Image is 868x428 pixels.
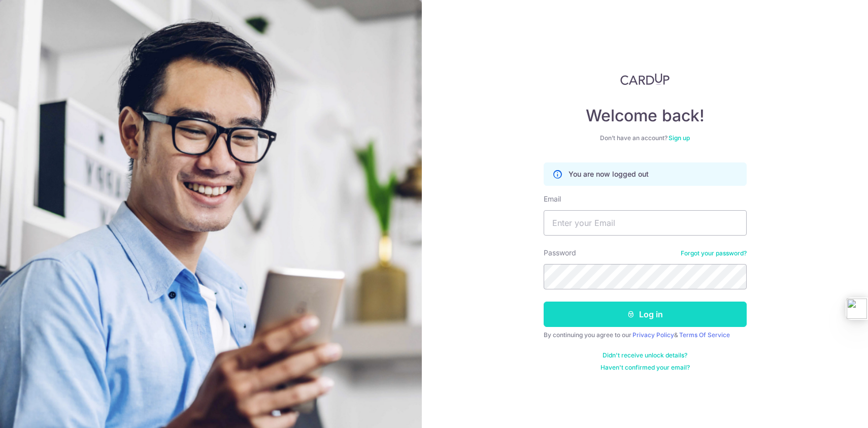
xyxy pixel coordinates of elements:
[620,73,670,85] img: CardUp Logo
[544,210,747,236] input: Enter your Email
[600,364,690,372] a: Haven't confirmed your email?
[544,106,747,126] h4: Welcome back!
[544,194,561,204] label: Email
[669,134,690,142] a: Sign up
[544,331,747,339] div: By continuing you agree to our &
[632,331,674,339] a: Privacy Policy
[544,248,576,258] label: Password
[679,331,730,339] a: Terms Of Service
[603,351,687,359] a: Didn't receive unlock details?
[681,249,747,257] a: Forgot your password?
[544,134,747,142] div: Don’t have an account?
[569,169,649,179] p: You are now logged out
[544,302,747,327] button: Log in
